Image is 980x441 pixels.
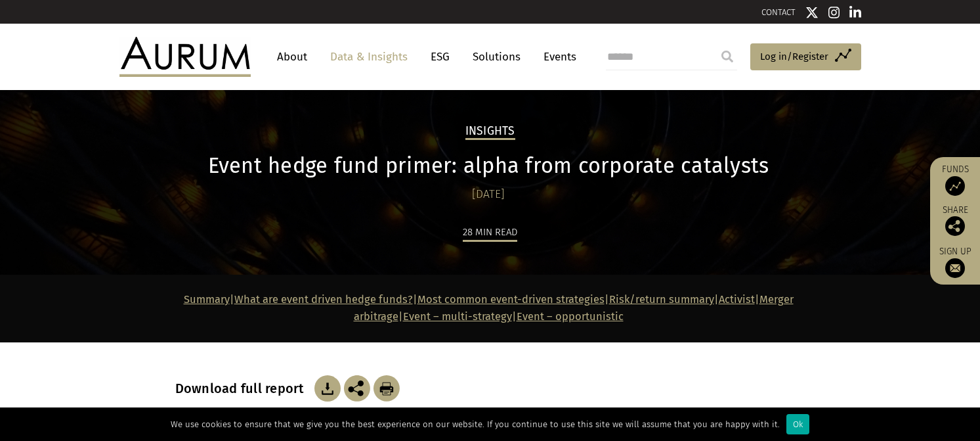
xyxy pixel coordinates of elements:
[175,185,802,204] div: [DATE]
[849,6,861,19] img: Linkedin icon
[175,381,311,396] h3: Download full report
[184,293,230,306] a: Summary
[750,43,861,71] a: Log in/Register
[937,246,973,278] a: Sign up
[937,164,973,196] a: Funds
[517,310,624,323] a: Event – opportunistic
[609,293,714,306] a: Risk/return summary
[234,293,413,306] a: What are event driven hedge funds?
[760,49,828,64] span: Log in/Register
[714,43,740,70] input: Submit
[417,293,605,306] a: Most common event-driven strategies
[463,224,517,242] div: 28 min read
[466,45,527,69] a: Solutions
[937,206,973,236] div: Share
[786,414,809,434] div: Ok
[324,45,414,69] a: Data & Insights
[761,7,796,17] a: CONTACT
[828,6,840,19] img: Instagram icon
[805,6,819,19] img: Twitter icon
[403,310,512,323] a: Event – multi-strategy
[184,293,794,323] strong: | | | | | | |
[424,45,456,69] a: ESG
[175,153,802,179] h1: Event hedge fund primer: alpha from corporate catalysts
[945,216,965,236] img: Share this post
[119,37,251,76] img: Aurum
[314,375,341,402] img: Download Article
[945,176,965,196] img: Access Funds
[373,375,400,402] img: Download Article
[537,45,576,69] a: Events
[945,258,965,278] img: Sign up to our newsletter
[465,124,515,140] h2: Insights
[344,375,370,402] img: Share this post
[270,45,314,69] a: About
[719,293,755,306] a: Activist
